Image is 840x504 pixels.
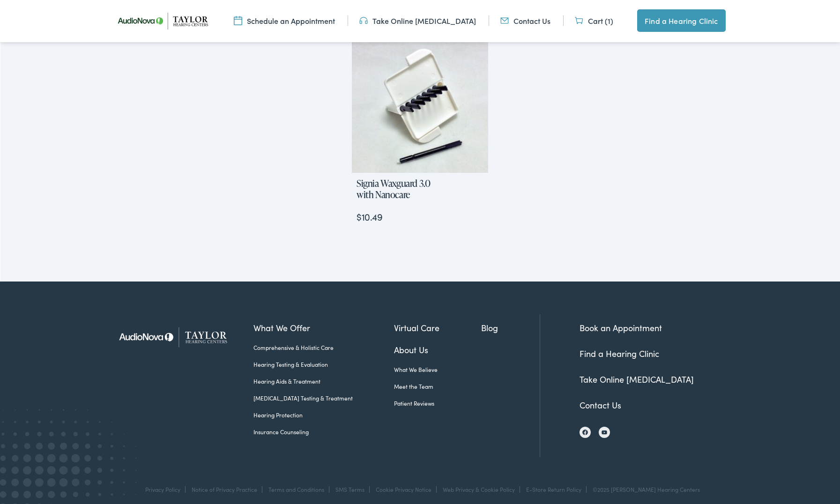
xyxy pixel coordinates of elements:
[253,360,394,369] a: Hearing Testing & Evaluation
[580,322,662,334] a: Book an Appointment
[352,37,488,173] img: Widex Cerustop with nanocare wax guard showing an open pack.
[376,485,431,493] a: Cookie Privacy Notice
[575,15,613,26] a: Cart (1)
[526,485,581,493] a: E-Store Return Policy
[268,485,324,493] a: Terms and Conditions
[357,210,362,223] span: $
[253,428,394,436] a: Insurance Counseling
[580,348,659,359] a: Find a Hearing Clinic
[253,377,394,385] a: Hearing Aids & Treatment
[394,399,481,408] a: Patient Reviews
[234,15,242,26] img: utility icon
[253,343,394,352] a: Comprehensive & Holistic Care
[352,173,441,205] h2: Signia Waxguard 3.0 with Nanocare
[637,9,725,32] a: Find a Hearing Clinic
[582,430,588,435] img: Facebook icon, indicating the presence of the site or brand on the social media platform.
[145,485,180,493] a: Privacy Policy
[253,394,394,402] a: [MEDICAL_DATA] Testing & Treatment
[394,382,481,391] a: Meet the Team
[394,321,481,334] a: Virtual Care
[335,485,364,493] a: SMS Terms
[602,430,607,435] img: YouTube
[481,321,540,334] a: Blog
[359,15,476,26] a: Take Online [MEDICAL_DATA]
[352,37,488,223] a: Signia Waxguard 3.0 with Nanocare $10.49
[580,399,621,411] a: Contact Us
[192,485,257,493] a: Notice of Privacy Practice
[394,365,481,374] a: What We Believe
[500,15,509,26] img: utility icon
[234,15,335,26] a: Schedule an Appointment
[357,210,383,223] bdi: 10.49
[580,373,694,385] a: Take Online [MEDICAL_DATA]
[253,321,394,334] a: What We Offer
[253,411,394,419] a: Hearing Protection
[500,15,550,26] a: Contact Us
[575,15,583,26] img: utility icon
[394,343,481,356] a: About Us
[111,314,240,360] img: Taylor Hearing Centers
[443,485,515,493] a: Web Privacy & Cookie Policy
[359,15,368,26] img: utility icon
[588,486,700,493] div: ©2025 [PERSON_NAME] Hearing Centers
